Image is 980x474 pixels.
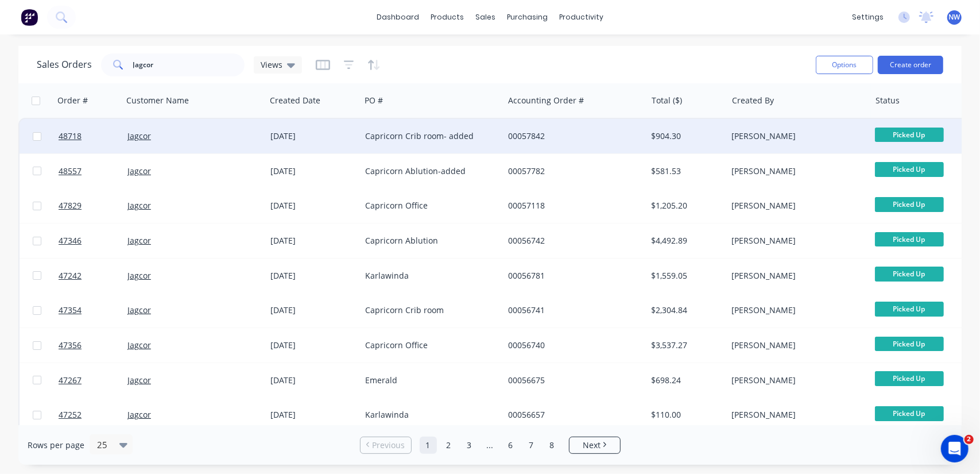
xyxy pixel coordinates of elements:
div: 00056781 [508,270,636,282]
div: [DATE] [270,130,356,142]
span: 48557 [59,165,82,177]
div: Karlawinda [365,409,493,421]
span: 47252 [59,409,82,421]
span: Picked Up [875,406,944,421]
div: productivity [553,9,609,26]
span: Previous [372,440,405,451]
a: Page 3 [461,437,478,454]
h1: Sales Orders [37,59,92,70]
div: [DATE] [270,305,356,316]
a: 47252 [59,398,127,432]
div: [DATE] [270,340,356,351]
span: Picked Up [875,267,944,281]
span: Picked Up [875,371,944,386]
iframe: Intercom live chat [941,435,969,463]
a: dashboard [371,9,425,26]
a: Jagcor [127,235,151,246]
a: Jagcor [127,200,151,211]
div: [DATE] [270,409,356,421]
span: Next [583,440,601,451]
span: Picked Up [875,302,944,316]
div: [PERSON_NAME] [731,340,859,351]
div: [DATE] [270,375,356,386]
div: 00056741 [508,305,636,316]
div: $1,559.05 [652,270,719,282]
div: Capricorn Crib room- added [365,130,493,142]
div: 00056675 [508,375,636,386]
div: Customer Name [126,95,189,106]
div: Order # [57,95,88,106]
div: Capricorn Crib room [365,305,493,316]
a: 47346 [59,223,127,258]
a: Page 7 [523,437,540,454]
div: Capricorn Office [365,340,493,351]
a: Jagcor [127,409,151,420]
span: 48718 [59,130,82,142]
div: Accounting Order # [508,95,584,106]
div: 00057782 [508,165,636,177]
div: $1,205.20 [652,200,719,211]
span: 47829 [59,200,82,211]
div: PO # [365,95,383,106]
div: [PERSON_NAME] [731,305,859,316]
div: Created Date [270,95,320,106]
button: Options [816,56,873,74]
div: [DATE] [270,165,356,177]
div: [PERSON_NAME] [731,200,859,211]
button: Create order [878,56,943,74]
div: [PERSON_NAME] [731,165,859,177]
a: 47267 [59,363,127,398]
div: settings [846,9,889,26]
div: [PERSON_NAME] [731,235,859,246]
a: 48557 [59,154,127,188]
ul: Pagination [355,437,625,454]
div: Capricorn Ablution [365,235,493,246]
div: [PERSON_NAME] [731,270,859,282]
div: 00057842 [508,130,636,142]
div: Status [876,95,900,106]
div: $698.24 [652,375,719,386]
span: Picked Up [875,337,944,351]
div: $904.30 [652,130,719,142]
div: [PERSON_NAME] [731,130,859,142]
a: 47356 [59,328,127,363]
div: Karlawinda [365,270,493,282]
img: Factory [21,9,38,26]
a: Page 1 is your current page [420,437,437,454]
span: 47267 [59,375,82,386]
a: Jagcor [127,375,151,386]
span: Picked Up [875,232,944,246]
span: 47356 [59,340,82,351]
a: Jump forward [482,437,499,454]
div: Created By [732,95,774,106]
a: Next page [570,440,620,451]
a: 47829 [59,188,127,223]
div: Capricorn Ablution-added [365,165,493,177]
span: Picked Up [875,162,944,176]
a: 47242 [59,259,127,293]
div: $2,304.84 [652,305,719,316]
div: 00056657 [508,409,636,421]
a: Jagcor [127,305,151,315]
a: Previous page [361,440,411,451]
span: 2 [964,435,974,444]
div: $110.00 [652,409,719,421]
a: 47354 [59,293,127,327]
div: [DATE] [270,235,356,246]
div: Capricorn Office [365,200,493,211]
span: Picked Up [875,128,944,142]
span: Rows per page [28,440,84,451]
div: [PERSON_NAME] [731,375,859,386]
input: Search... [133,53,245,76]
span: 47242 [59,270,82,282]
a: Page 6 [502,437,520,454]
a: 48718 [59,119,127,153]
a: Jagcor [127,130,151,141]
a: Page 2 [440,437,458,454]
div: purchasing [501,9,553,26]
a: Jagcor [127,340,151,350]
div: $4,492.89 [652,235,719,246]
div: $3,537.27 [652,340,719,351]
a: Jagcor [127,270,151,281]
div: 00056740 [508,340,636,351]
